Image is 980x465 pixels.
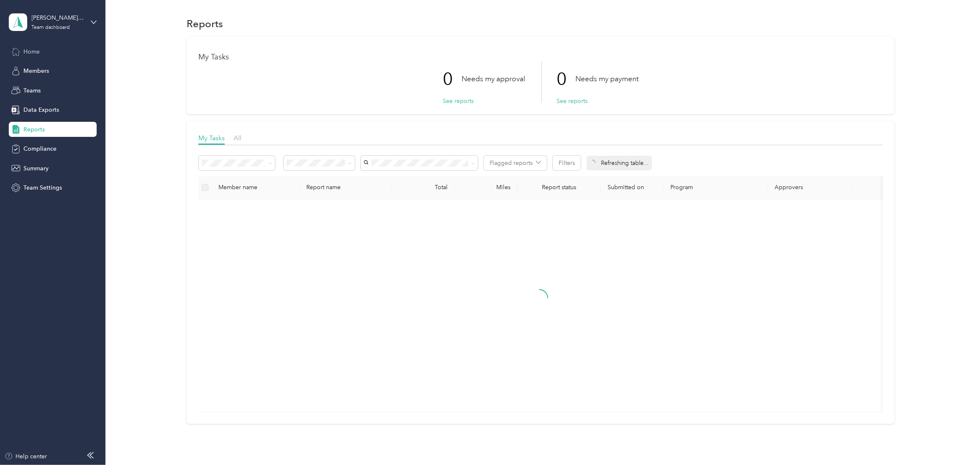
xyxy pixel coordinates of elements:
[23,144,56,153] span: Compliance
[23,183,62,192] span: Team Settings
[23,67,49,75] span: Members
[575,74,639,84] p: Needs my payment
[212,176,300,199] th: Member name
[23,164,49,173] span: Summary
[218,184,293,191] div: Member name
[233,134,241,142] span: All
[557,97,587,105] button: See reports
[187,19,223,28] h1: Reports
[398,184,448,191] div: Total
[664,176,768,199] th: Program
[524,184,594,191] span: Report status
[198,134,225,142] span: My Tasks
[32,25,70,30] div: Team dashboard
[462,74,525,84] p: Needs my approval
[23,47,40,56] span: Home
[23,105,59,114] span: Data Exports
[601,176,664,199] th: Submitted on
[5,452,47,461] button: Help center
[198,53,883,62] h1: My Tasks
[23,86,41,95] span: Teams
[443,62,462,97] p: 0
[32,13,84,22] div: [PERSON_NAME]'s Team
[933,418,980,465] iframe: Everlance-gr Chat Button Frame
[587,156,652,170] div: Refreshing table...
[484,156,547,170] button: Flagged reports
[300,176,392,199] th: Report name
[23,125,45,134] span: Reports
[768,176,852,199] th: Approvers
[461,184,511,191] div: Miles
[557,62,575,97] p: 0
[443,97,474,105] button: See reports
[553,156,581,170] button: Filters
